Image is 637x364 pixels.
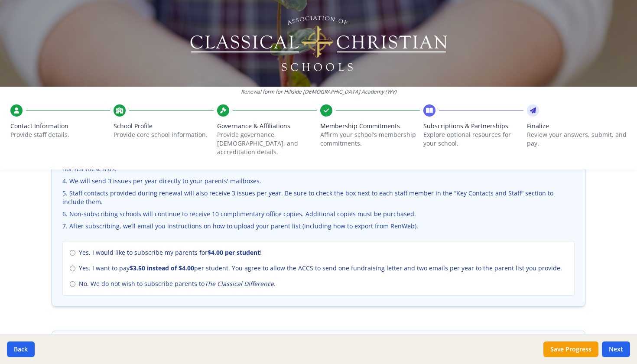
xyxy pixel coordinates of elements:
[423,130,523,148] p: Explore optional resources for your school.
[602,341,630,357] button: Next
[543,341,598,357] button: Save Progress
[62,177,575,185] li: We will send 3 issues per year directly to your parents' mailboxes.
[217,130,317,156] p: Provide governance, [DEMOGRAPHIC_DATA], and accreditation details.
[62,189,575,206] li: Staff contacts provided during renewal will also receive 3 issues per year. Be sure to check the ...
[70,281,75,287] input: No. We do not wish to subscribe parents toThe Classical Difference.
[189,13,448,74] img: Logo
[205,279,274,288] em: The Classical Difference
[10,130,110,139] p: Provide staff details.
[7,341,35,357] button: Back
[527,122,627,130] span: Finalize
[114,130,213,139] p: Provide core school information.
[320,122,420,130] span: Membership Commitments
[217,122,317,130] span: Governance & Affiliations
[208,248,260,257] strong: $4.00 per student
[79,264,562,273] span: Yes. I want to pay per student. You agree to allow the ACCS to send one fundraising letter and tw...
[79,248,262,257] span: Yes. I would like to subscribe my parents for !
[62,210,575,218] li: Non-subscribing schools will continue to receive 10 complimentary office copies. Additional copie...
[70,250,75,256] input: Yes. I would like to subscribe my parents for$4.00 per student!
[62,222,575,231] li: After subscribing, we’ll email you instructions on how to upload your parent list (including how ...
[79,279,276,288] span: No. We do not wish to subscribe parents to .
[130,264,194,272] strong: $3.50 instead of $4.00
[527,130,627,148] p: Review your answers, submit, and pay.
[423,122,523,130] span: Subscriptions & Partnerships
[320,130,420,148] p: Affirm your school’s membership commitments.
[70,266,75,271] input: Yes. I want to pay$3.50 instead of $4.00per student. You agree to allow the ACCS to send one fund...
[114,122,213,130] span: School Profile
[10,122,110,130] span: Contact Information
